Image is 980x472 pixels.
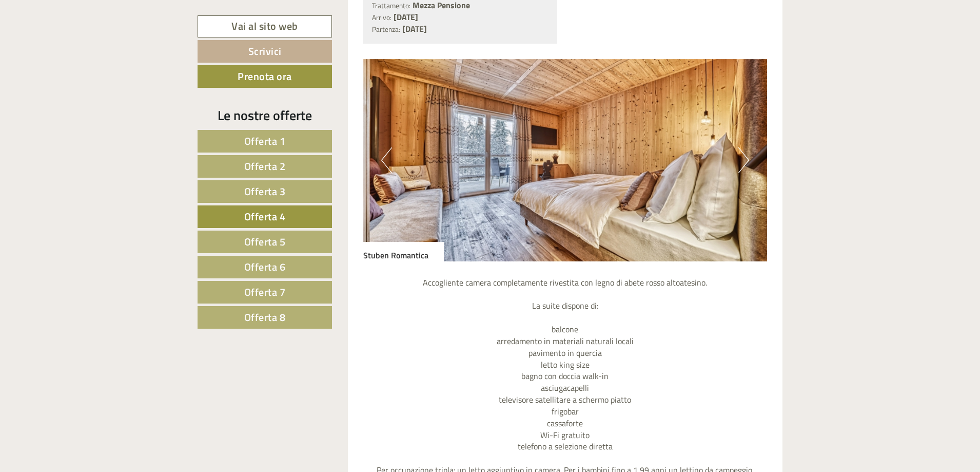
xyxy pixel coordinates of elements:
span: Offerta 6 [244,259,286,275]
b: [DATE] [394,11,418,23]
span: Offerta 1 [244,133,286,149]
img: image [363,59,768,261]
div: Stuben Romantica [363,242,444,261]
span: Offerta 3 [244,183,286,199]
a: Scrivici [198,40,332,63]
small: Trattamento: [372,1,410,11]
span: Offerta 5 [244,234,286,250]
span: Offerta 7 [244,284,286,300]
a: Prenota ora [198,65,332,88]
button: Previous [381,147,392,173]
div: Le nostre offerte [198,106,332,125]
span: Offerta 4 [244,209,286,224]
button: Next [738,147,749,173]
a: Vai al sito web [198,15,332,37]
b: [DATE] [402,23,427,35]
span: Offerta 2 [244,158,286,174]
span: Offerta 8 [244,309,286,325]
small: Arrivo: [372,12,391,23]
small: Partenza: [372,24,400,34]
